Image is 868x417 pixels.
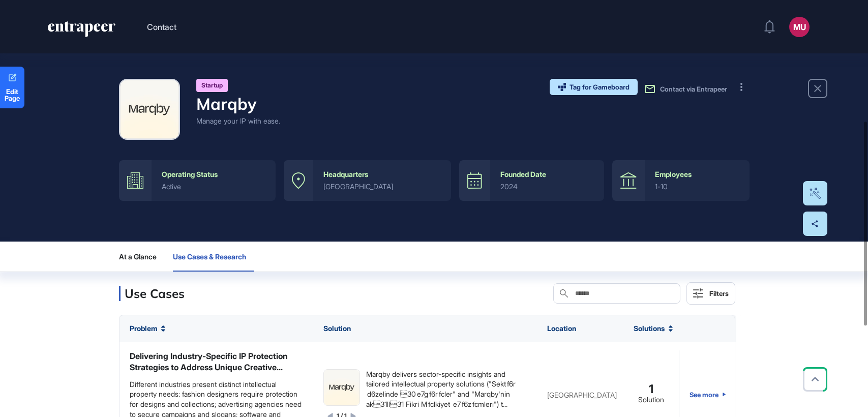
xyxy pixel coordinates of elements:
span: 1 [649,384,653,394]
button: MU [789,17,810,37]
div: Filters [709,289,729,297]
span: Contact via Entrapeer [660,85,727,93]
div: Headquarters [323,170,368,178]
span: Solution [323,324,351,333]
img: image [324,370,360,405]
div: Manage your IP with ease. [196,115,280,126]
h3: Use Cases [125,286,185,301]
span: At a Glance [119,253,157,261]
div: Solution [638,395,664,405]
h4: Marqby [196,94,280,113]
div: Startup [196,79,228,92]
div: [GEOGRAPHIC_DATA] [323,183,441,191]
button: Contact via Entrapeer [644,83,727,95]
span: Tag for Gameboard [570,84,630,91]
div: 1-10 [655,183,739,191]
div: Employees [655,170,692,178]
div: Delivering Industry-Specific IP Protection Strategies to Address Unique Creative... [130,350,303,373]
span: Problem [130,324,157,333]
div: Founded Date [500,170,546,178]
button: Contact [147,20,176,34]
a: image [323,369,360,406]
div: Marqby delivers sector-specific insights and tailored intellectual property solutions ("Sekt f6r ... [366,369,527,409]
img: Marqby-logo [121,80,178,138]
span: Use Cases & Research [173,253,246,261]
button: Filters [686,282,735,305]
button: At a Glance [119,242,157,272]
span: Solutions [634,324,665,333]
div: Operating Status [162,170,218,178]
div: [GEOGRAPHIC_DATA] [547,391,613,399]
a: entrapeer-logo [47,21,116,41]
div: active [162,183,265,191]
span: Location [547,324,576,333]
div: 2024 [500,183,594,191]
button: Use Cases & Research [173,242,254,272]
